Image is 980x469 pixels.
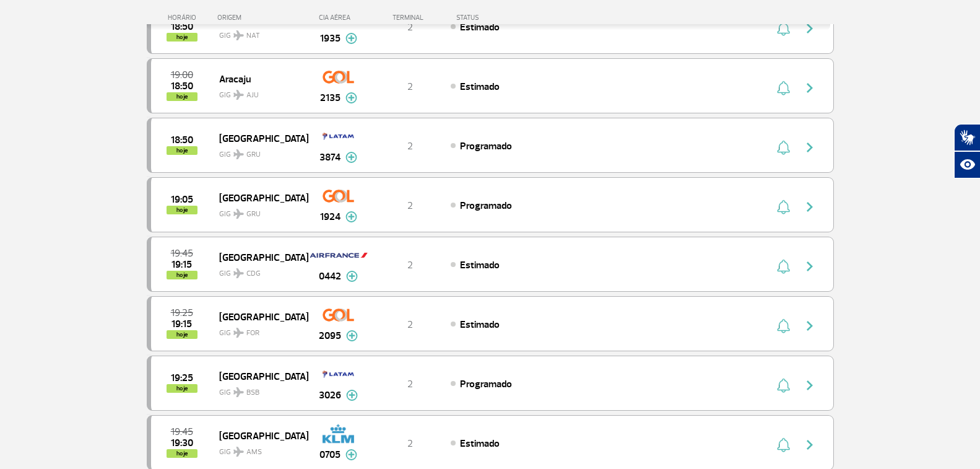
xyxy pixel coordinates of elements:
img: sino-painel-voo.svg [777,199,790,214]
img: seta-direita-painel-voo.svg [802,81,817,95]
div: TERMINAL [370,14,450,22]
img: mais-info-painel-voo.svg [345,211,357,222]
div: STATUS [450,14,551,22]
span: FOR [246,328,259,339]
span: Estimado [460,259,500,271]
span: 2025-08-27 19:15:00 [171,320,192,328]
span: 2025-08-27 19:05:00 [171,195,193,204]
span: NAT [246,30,260,42]
span: [GEOGRAPHIC_DATA] [219,190,298,206]
span: Estimado [460,318,500,331]
img: sino-painel-voo.svg [777,378,790,393]
img: destiny_airplane.svg [233,328,244,338]
img: mais-info-painel-voo.svg [345,449,357,460]
span: 2025-08-27 19:45:00 [171,249,193,258]
img: destiny_airplane.svg [233,387,244,397]
span: hoje [167,271,197,279]
span: hoje [167,206,197,214]
span: 2 [407,378,413,390]
img: mais-info-painel-voo.svg [345,152,357,163]
span: hoje [167,449,197,458]
span: AMS [246,447,262,458]
img: sino-painel-voo.svg [777,259,790,274]
span: GIG [219,142,298,160]
span: Aracaju [219,71,298,87]
span: GRU [246,149,261,160]
span: Estimado [460,81,500,93]
img: sino-painel-voo.svg [777,81,790,95]
img: sino-painel-voo.svg [777,140,790,155]
div: CIA AÉREA [308,14,370,22]
span: 2 [407,199,413,212]
span: 0705 [319,447,340,462]
span: hoje [167,384,197,393]
img: sino-painel-voo.svg [777,318,790,333]
span: 2 [407,259,413,271]
span: hoje [167,330,197,339]
span: CDG [246,268,261,279]
span: hoje [167,33,197,42]
img: mais-info-painel-voo.svg [346,330,358,341]
img: destiny_airplane.svg [233,209,244,219]
span: 1935 [320,31,340,46]
img: destiny_airplane.svg [233,30,244,40]
span: 2025-08-27 19:25:00 [171,374,193,382]
span: GIG [219,440,298,458]
img: destiny_airplane.svg [233,149,244,159]
img: seta-direita-painel-voo.svg [802,318,817,333]
img: seta-direita-painel-voo.svg [802,199,817,214]
span: GIG [219,24,298,42]
span: [GEOGRAPHIC_DATA] [219,309,298,325]
span: 2025-08-27 18:50:00 [171,22,193,31]
span: [GEOGRAPHIC_DATA] [219,249,298,265]
span: 2 [407,140,413,152]
img: seta-direita-painel-voo.svg [802,259,817,274]
span: 2 [407,437,413,450]
img: mais-info-painel-voo.svg [346,271,358,282]
button: Abrir recursos assistivos. [954,151,980,178]
img: mais-info-painel-voo.svg [345,92,357,103]
span: 2135 [320,90,340,105]
img: seta-direita-painel-voo.svg [802,378,817,393]
span: [GEOGRAPHIC_DATA] [219,130,298,146]
img: sino-painel-voo.svg [777,437,790,452]
span: [GEOGRAPHIC_DATA] [219,427,298,444]
span: Estimado [460,21,500,33]
span: 2025-08-27 18:50:00 [171,136,193,144]
span: GIG [219,261,298,279]
span: 3026 [319,388,341,403]
span: 2025-08-27 19:25:00 [171,309,193,317]
span: [GEOGRAPHIC_DATA] [219,368,298,384]
img: destiny_airplane.svg [233,268,244,278]
span: GIG [219,202,298,220]
span: AJU [246,90,259,101]
span: Programado [460,140,512,152]
span: 2025-08-27 18:50:00 [171,82,193,90]
span: Programado [460,199,512,212]
span: 2025-08-27 19:45:00 [171,427,193,436]
img: seta-direita-painel-voo.svg [802,140,817,155]
span: BSB [246,387,259,398]
button: Abrir tradutor de língua de sinais. [954,124,980,151]
span: GRU [246,209,261,220]
div: Plugin de acessibilidade da Hand Talk. [954,124,980,178]
span: 2 [407,81,413,93]
span: Programado [460,378,512,390]
span: GIG [219,380,298,398]
span: 2025-08-27 19:00:00 [171,71,193,79]
img: seta-direita-painel-voo.svg [802,437,817,452]
span: 2 [407,21,413,33]
img: mais-info-painel-voo.svg [346,390,358,401]
img: mais-info-painel-voo.svg [345,33,357,44]
span: hoje [167,92,197,101]
span: 2025-08-27 19:30:00 [171,439,193,447]
span: 2095 [319,328,341,343]
img: destiny_airplane.svg [233,447,244,457]
span: hoje [167,146,197,155]
span: 0442 [319,269,341,284]
span: GIG [219,321,298,339]
span: 2025-08-27 19:15:00 [171,260,192,269]
span: 1924 [320,209,340,224]
span: 2 [407,318,413,331]
img: destiny_airplane.svg [233,90,244,100]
